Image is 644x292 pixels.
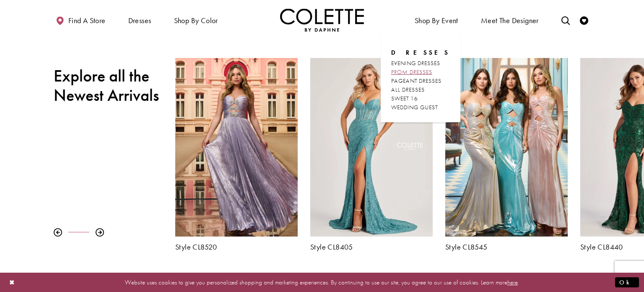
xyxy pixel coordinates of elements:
a: PAGEANT DRESSES [391,76,450,85]
a: Meet the designer [479,8,541,32]
a: Style CL8405 [310,243,433,251]
div: Colette by Daphne Style No. CL8520 [169,52,304,258]
span: Find a store [68,16,106,25]
span: Meet the designer [481,16,539,25]
span: WEDDING GUEST [391,103,438,111]
h2: Explore all the Newest Arrivals [54,66,163,105]
a: Check Wishlist [578,8,590,32]
span: Shop By Event [415,16,458,25]
button: Submit Dialog [615,277,639,287]
a: Visit Colette by Daphne Style No. CL8545 Page [445,58,568,237]
a: Toggle search [559,8,572,32]
span: ALL DRESSES [391,86,425,93]
span: Dresses [391,48,450,57]
span: SWEET 16 [391,95,418,102]
div: Colette by Daphne Style No. CL8405 [304,52,439,258]
span: Shop by color [174,16,218,25]
a: Style CL8520 [175,243,298,251]
a: EVENING DRESSES [391,59,450,68]
a: Visit Colette by Daphne Style No. CL8405 Page [310,58,433,237]
span: Dresses [126,8,153,32]
span: Shop By Event [413,8,460,32]
a: Find a store [54,8,107,32]
a: Visit Colette by Daphne Style No. CL8520 Page [175,58,298,237]
span: EVENING DRESSES [391,59,440,67]
a: WEDDING GUEST [391,103,450,112]
span: PROM DRESSES [391,68,432,76]
a: SWEET 16 [391,94,450,103]
a: Style CL8545 [445,243,568,251]
a: PROM DRESSES [391,68,450,76]
img: Colette by Daphne [280,8,364,32]
span: PAGEANT DRESSES [391,77,441,84]
a: ALL DRESSES [391,85,450,94]
a: here [507,278,518,286]
button: Close Dialog [5,275,19,289]
a: Visit Home Page [280,8,364,32]
span: Dresses [128,16,151,25]
div: Colette by Daphne Style No. CL8545 [439,52,574,258]
span: Shop by color [172,8,220,32]
p: Website uses cookies to give you personalized shopping and marketing experiences. By continuing t... [60,276,584,288]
